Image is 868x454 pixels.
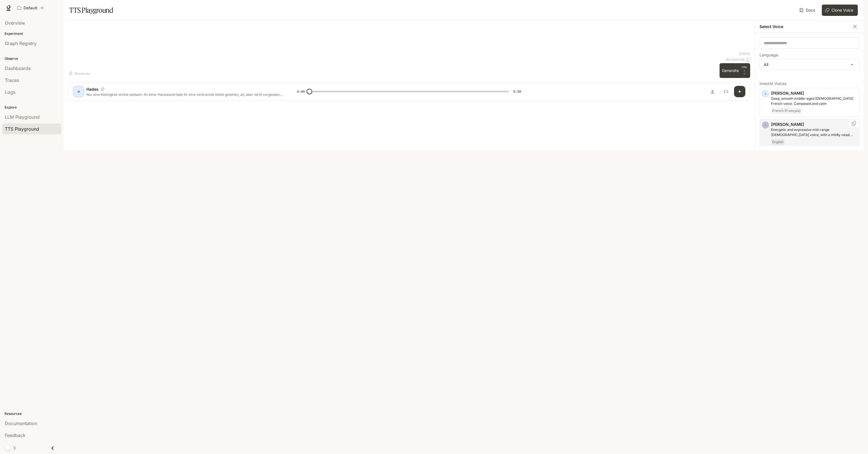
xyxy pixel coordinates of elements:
p: Language [760,53,778,57]
button: Shortcuts [68,69,92,78]
p: ⏎ [741,65,748,76]
button: Download audio [707,86,718,97]
button: Copy Voice ID [851,121,857,126]
button: Clone Voice [822,5,858,16]
h1: TTS Playground [69,5,113,16]
p: 3 / 1000 [739,51,750,56]
p: Nur eine Kleinigkeit wirkte seltsam: An einer Hauswand habt ihr eine verbrannte Stelle gesehen, a... [86,92,283,97]
button: Copy Voice ID [99,88,107,91]
span: English [771,139,785,145]
p: Deep, smooth middle-aged male French voice. Composed and calm [771,96,857,106]
button: All workspaces [15,2,46,14]
div: H [74,87,83,96]
span: 0:32 [513,89,521,94]
button: GenerateCTRL +⏎ [720,63,750,78]
p: Energetic and expressive mid-range male voice, with a mildly nasal quality [771,127,857,137]
p: CTRL + [741,65,748,72]
p: Hades [86,86,99,92]
p: $ 0.000030 [726,57,744,62]
button: Inspect [720,86,732,97]
p: Inworld Voices [760,82,859,86]
p: Default [24,6,37,10]
span: 0:00 [297,89,305,94]
p: [PERSON_NAME] [771,90,857,96]
span: French (Français) [771,107,802,114]
p: [PERSON_NAME] [771,122,857,127]
a: Docs [798,5,817,16]
div: All [760,59,859,70]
